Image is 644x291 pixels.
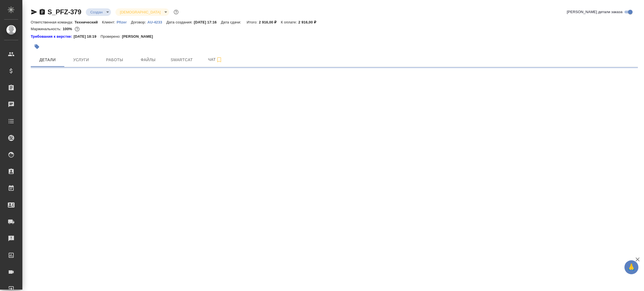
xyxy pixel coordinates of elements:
[75,20,102,24] p: Технический
[147,20,166,24] a: AU-4233
[168,56,195,63] span: Smartcat
[118,10,162,15] button: [DEMOGRAPHIC_DATA]
[63,27,74,31] p: 100%
[147,20,166,24] p: AU-4233
[101,56,128,63] span: Работы
[31,9,37,15] button: Скопировать ссылку для ЯМессенджера
[86,8,111,16] div: Создан
[624,260,638,274] button: 🙏
[281,20,299,24] p: К оплате:
[247,20,259,24] p: Итого:
[74,25,81,33] button: 0.00 RUB;
[101,34,122,39] p: Проверено:
[627,261,636,273] span: 🙏
[166,20,194,24] p: Дата создания:
[567,9,622,15] span: [PERSON_NAME] детали заказа
[102,20,117,24] p: Клиент:
[122,34,157,39] p: [PERSON_NAME]
[131,20,147,24] p: Договор:
[34,56,61,63] span: Детали
[31,34,74,39] a: Требования к верстке:
[298,20,320,24] p: 2 916,00 ₽
[202,56,229,63] span: Чат
[259,20,281,24] p: 2 916,00 ₽
[31,27,63,31] p: Маржинальность:
[89,10,104,15] button: Создан
[172,8,180,16] button: Доп статусы указывают на важность/срочность заказа
[117,20,131,24] p: Pfizer
[194,20,221,24] p: [DATE] 17:16
[117,20,131,24] a: Pfizer
[135,56,162,63] span: Файлы
[221,20,242,24] p: Дата сдачи:
[74,34,101,39] p: [DATE] 18:19
[31,40,43,53] button: Добавить тэг
[216,56,222,63] svg: Подписаться
[39,9,46,15] button: Скопировать ссылку
[48,8,81,16] a: S_PFZ-379
[68,56,94,63] span: Услуги
[31,20,75,24] p: Ответственная команда:
[115,8,169,16] div: Создан
[31,34,74,39] div: Нажми, чтобы открыть папку с инструкцией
